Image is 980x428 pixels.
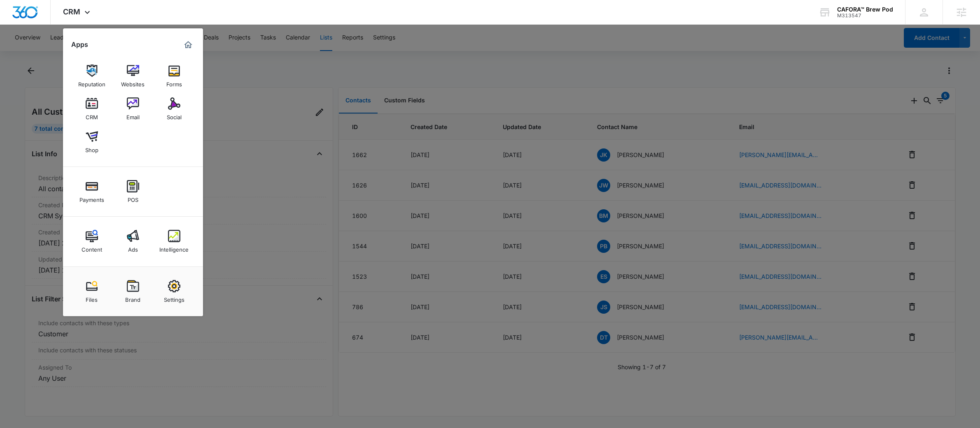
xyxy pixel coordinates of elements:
div: Ads [128,242,138,253]
div: Reputation [78,77,105,88]
div: Shop [85,143,98,153]
div: Social [167,110,182,120]
a: Shop [76,126,107,157]
a: Websites [117,60,149,92]
a: Email [117,93,149,125]
div: POS [128,192,138,203]
h2: Apps [71,41,88,49]
a: Forms [159,60,190,92]
span: CRM [63,7,80,16]
a: Files [76,276,107,307]
a: Intelligence [159,226,190,257]
div: Forms [166,77,182,88]
a: Reputation [76,60,107,92]
div: Intelligence [159,242,189,253]
a: Ads [117,226,149,257]
a: Content [76,226,107,257]
div: account name [837,6,893,13]
a: Brand [117,276,149,307]
a: Settings [159,276,190,307]
div: account id [837,13,893,19]
div: CRM [86,110,98,120]
div: Payments [79,192,104,203]
div: Email [126,110,140,120]
a: Social [159,93,190,125]
a: Marketing 360® Dashboard [182,38,195,51]
div: Brand [125,292,140,303]
a: Payments [76,176,107,207]
div: Files [86,292,98,303]
a: POS [117,176,149,207]
div: Content [82,242,102,253]
div: Websites [121,77,145,88]
a: CRM [76,93,107,125]
div: Settings [164,292,184,303]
